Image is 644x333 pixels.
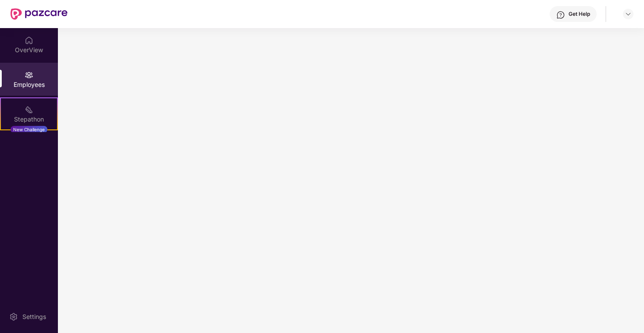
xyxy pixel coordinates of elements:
div: Settings [20,312,49,321]
img: svg+xml;base64,PHN2ZyB4bWxucz0iaHR0cDovL3d3dy53My5vcmcvMjAwMC9zdmciIHdpZHRoPSIyMSIgaGVpZ2h0PSIyMC... [25,105,33,114]
div: Get Help [569,11,590,18]
img: svg+xml;base64,PHN2ZyBpZD0iSG9tZSIgeG1sbnM9Imh0dHA6Ly93d3cudzMub3JnLzIwMDAvc3ZnIiB3aWR0aD0iMjAiIG... [25,36,33,45]
div: Stepathon [1,115,57,124]
img: svg+xml;base64,PHN2ZyBpZD0iRHJvcGRvd24tMzJ4MzIiIHhtbG5zPSJodHRwOi8vd3d3LnczLm9yZy8yMDAwL3N2ZyIgd2... [625,11,632,18]
img: svg+xml;base64,PHN2ZyBpZD0iU2V0dGluZy0yMHgyMCIgeG1sbnM9Imh0dHA6Ly93d3cudzMub3JnLzIwMDAvc3ZnIiB3aW... [9,312,18,321]
img: svg+xml;base64,PHN2ZyBpZD0iSGVscC0zMngzMiIgeG1sbnM9Imh0dHA6Ly93d3cudzMub3JnLzIwMDAvc3ZnIiB3aWR0aD... [556,11,565,19]
img: svg+xml;base64,PHN2ZyBpZD0iRW1wbG95ZWVzIiB4bWxucz0iaHR0cDovL3d3dy53My5vcmcvMjAwMC9zdmciIHdpZHRoPS... [25,71,33,79]
img: New Pazcare Logo [11,8,68,20]
div: New Challenge [11,126,47,133]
